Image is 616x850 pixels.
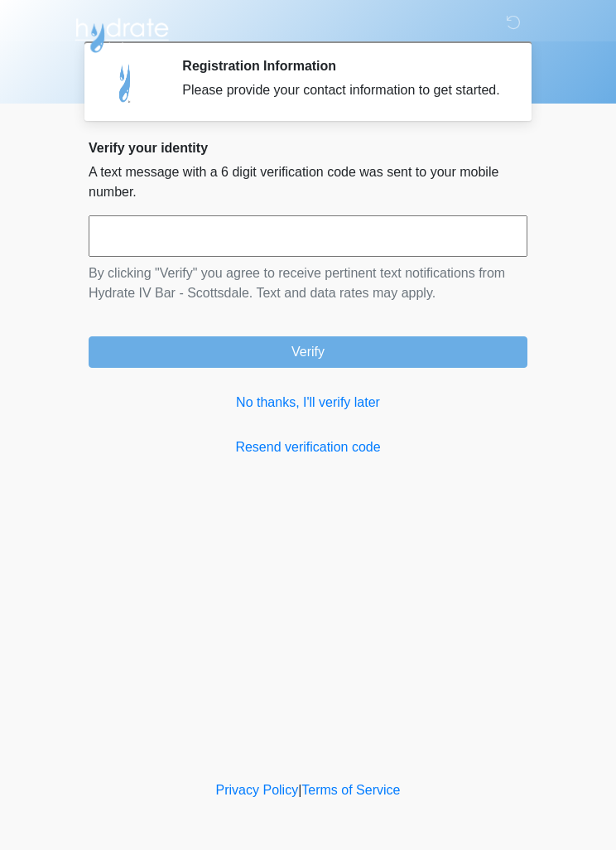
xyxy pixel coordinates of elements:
button: Verify [89,336,527,368]
a: Privacy Policy [216,783,299,797]
h2: Verify your identity [89,140,527,156]
a: No thanks, I'll verify later [89,393,527,413]
p: By clicking "Verify" you agree to receive pertinent text notifications from Hydrate IV Bar - Scot... [89,263,527,303]
img: Agent Avatar [101,58,151,108]
a: Resend verification code [89,437,527,457]
div: Please provide your contact information to get started. [182,80,503,100]
a: Terms of Service [301,783,400,797]
a: | [298,783,301,797]
p: A text message with a 6 digit verification code was sent to your mobile number. [89,162,527,202]
img: Hydrate IV Bar - Scottsdale Logo [72,12,171,54]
